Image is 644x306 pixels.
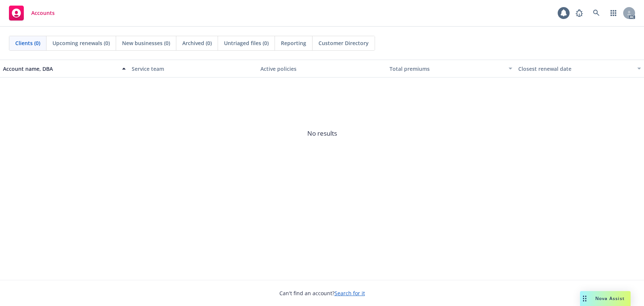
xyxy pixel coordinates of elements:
div: Account name, DBA [3,65,118,73]
span: Accounts [31,10,55,16]
span: Archived (0) [182,39,212,47]
div: Drag to move [580,291,589,306]
a: Switch app [606,6,621,20]
span: Customer Directory [318,39,369,47]
a: Report a Bug [572,6,587,20]
a: Search for it [334,290,365,297]
button: Active policies [257,60,386,78]
span: Untriaged files (0) [224,39,269,47]
button: Total premiums [387,60,515,78]
button: Closest renewal date [515,60,644,78]
div: Closest renewal date [518,65,633,73]
a: Accounts [6,3,58,23]
span: Can't find an account? [279,289,365,297]
span: Clients (0) [15,39,40,47]
span: Upcoming renewals (0) [52,39,110,47]
span: Nova Assist [595,295,625,302]
span: Reporting [281,39,306,47]
button: Service team [129,60,257,78]
a: Search [589,6,604,20]
span: New businesses (0) [122,39,170,47]
button: Nova Assist [580,291,631,306]
div: Active policies [260,65,383,73]
div: Total premiums [390,65,504,73]
div: Service team [132,65,254,73]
